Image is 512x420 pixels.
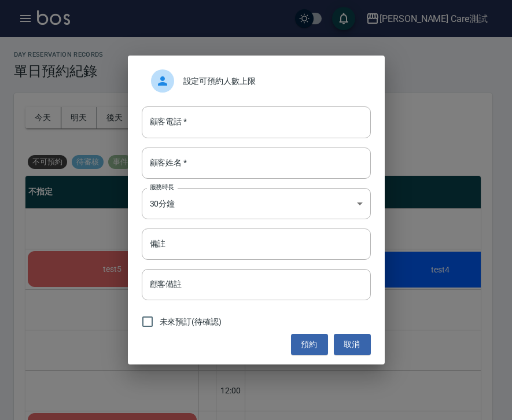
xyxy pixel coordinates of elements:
[160,316,222,328] span: 未來預訂(待確認)
[334,334,371,355] button: 取消
[291,334,328,355] button: 預約
[150,183,174,191] label: 服務時長
[142,188,371,219] div: 30分鐘
[183,75,362,87] span: 設定可預約人數上限
[142,65,371,97] div: 設定可預約人數上限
